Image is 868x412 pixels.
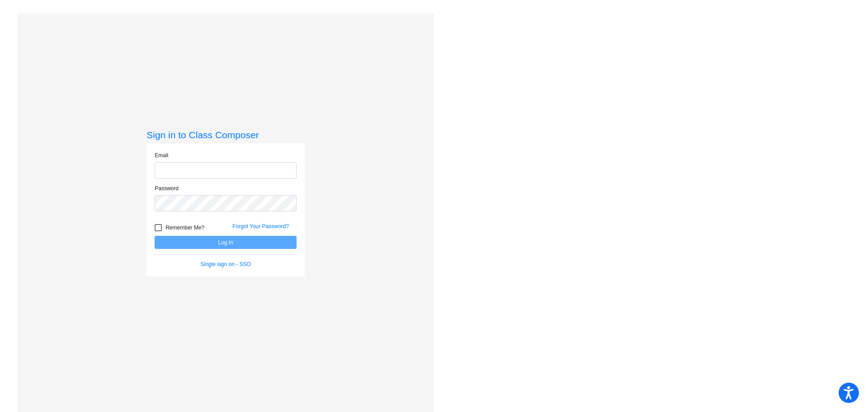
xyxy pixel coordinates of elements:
[146,129,305,140] h3: Sign in to Class Composer
[155,151,168,159] label: Email
[201,261,251,267] a: Single sign on - SSO
[155,184,179,192] label: Password
[232,223,289,229] a: Forgot Your Password?
[155,236,297,249] button: Log In
[165,222,204,233] span: Remember Me?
